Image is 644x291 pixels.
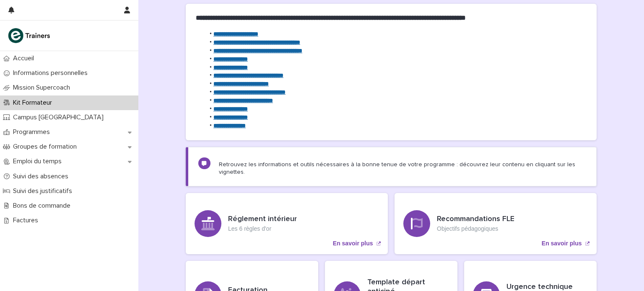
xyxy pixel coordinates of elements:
[10,173,75,180] p: Suivi des absences
[10,187,79,195] p: Suivi des justificatifs
[10,157,68,165] p: Emploi du temps
[10,113,110,121] p: Campus [GEOGRAPHIC_DATA]
[228,215,297,224] h3: Réglement intérieur
[333,240,373,247] p: En savoir plus
[10,99,59,107] p: Kit Formateur
[395,193,597,254] a: En savoir plus
[10,143,83,151] p: Groupes de formation
[437,225,514,232] p: Objectifs pédagogiques
[7,27,53,44] img: K0CqGN7SDeD6s4JG8KQk
[437,215,514,224] h3: Recommandations FLE
[10,69,94,77] p: Informations personnelles
[10,202,77,210] p: Bons de commande
[542,240,582,247] p: En savoir plus
[10,128,57,136] p: Programmes
[10,84,77,92] p: Mission Supercoach
[228,225,297,232] p: Les 6 règles d'or
[219,161,586,176] p: Retrouvez les informations et outils nécessaires à la bonne tenue de votre programme : découvrez ...
[10,216,45,224] p: Factures
[10,54,41,62] p: Accueil
[186,193,388,254] a: En savoir plus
